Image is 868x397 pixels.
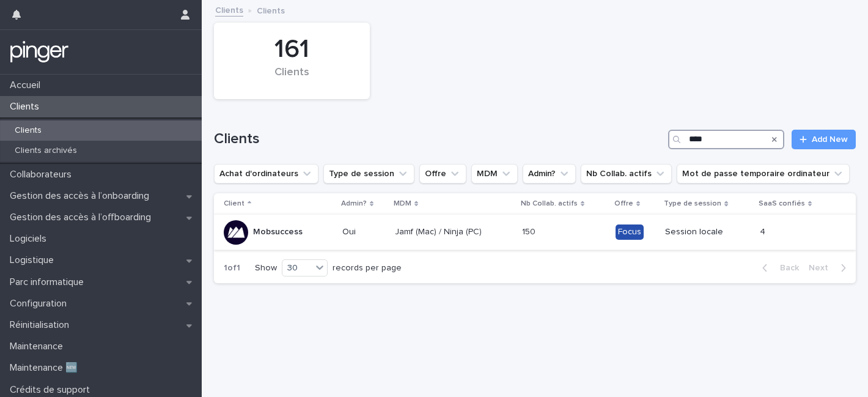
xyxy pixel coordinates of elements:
[809,264,836,272] span: Next
[668,130,784,149] input: Search
[215,2,243,17] a: Clients
[522,224,538,237] p: 150
[759,197,805,210] p: SaaS confiés
[792,130,856,149] a: Add New
[235,66,349,92] div: Clients
[419,164,466,184] button: Offre
[333,263,402,273] p: records per page
[5,169,81,180] p: Collaborateurs
[614,197,633,210] p: Offre
[677,164,850,184] button: Mot de passe temporaire ordinateur
[5,298,76,310] p: Configuration
[342,227,385,237] p: Oui
[214,164,318,184] button: Achat d'ordinateurs
[5,125,51,136] p: Clients
[581,164,672,184] button: Nb Collab. actifs
[214,215,856,250] tr: MobsuccessOuiJamf (Mac) / Ninja (PC)150150 FocusSession locale44
[394,197,411,210] p: MDM
[5,80,50,91] p: Accueil
[5,101,49,113] p: Clients
[214,130,663,148] h1: Clients
[341,197,367,210] p: Admin?
[804,262,856,273] button: Next
[253,227,303,237] p: Mobsuccess
[664,197,721,210] p: Type de session
[5,146,87,156] p: Clients archivés
[760,224,768,237] p: 4
[224,197,245,210] p: Client
[395,227,482,237] p: Jamf (Mac) / Ninja (PC)
[257,3,285,17] p: Clients
[616,224,644,240] div: Focus
[5,276,94,288] p: Parc informatique
[255,263,277,273] p: Show
[752,262,804,273] button: Back
[5,319,79,331] p: Réinitialisation
[214,253,250,283] p: 1 of 1
[5,233,56,245] p: Logiciels
[523,164,576,184] button: Admin?
[812,135,848,144] span: Add New
[5,341,73,352] p: Maintenance
[282,262,312,275] div: 30
[5,254,64,266] p: Logistique
[471,164,518,184] button: MDM
[235,34,349,65] div: 161
[10,40,69,64] img: mTgBEunGTSyRkCgitkcU
[323,164,414,184] button: Type de session
[5,190,159,202] p: Gestion des accès à l’onboarding
[5,384,100,396] p: Crédits de support
[5,362,87,374] p: Maintenance 🆕
[665,227,749,237] p: Session locale
[521,197,578,210] p: Nb Collab. actifs
[773,264,799,272] span: Back
[5,212,161,223] p: Gestion des accès à l’offboarding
